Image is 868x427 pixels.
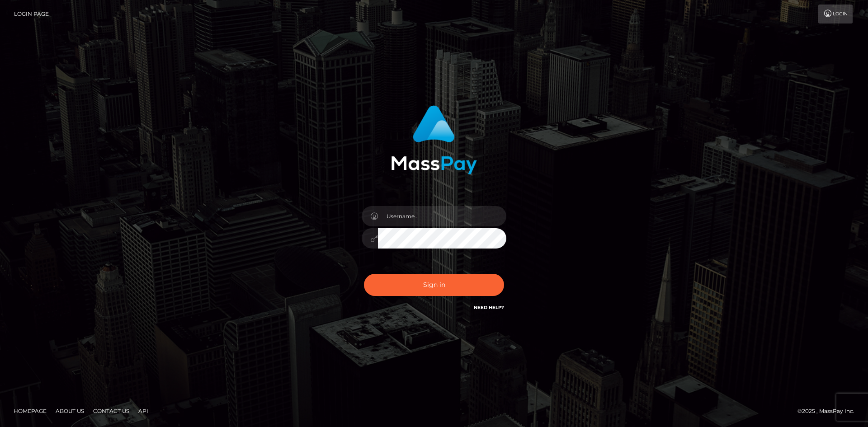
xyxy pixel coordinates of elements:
a: Login [818,5,853,23]
input: Username... [378,206,506,226]
a: Need Help? [474,305,504,310]
a: Contact Us [90,404,133,418]
a: API [135,404,152,418]
a: Login Page [14,5,49,23]
div: © 2025 , MassPay Inc. [797,406,861,416]
button: Sign in [364,274,504,296]
a: Homepage [10,404,50,418]
a: About Us [52,404,88,418]
img: MassPay Login [391,105,477,174]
